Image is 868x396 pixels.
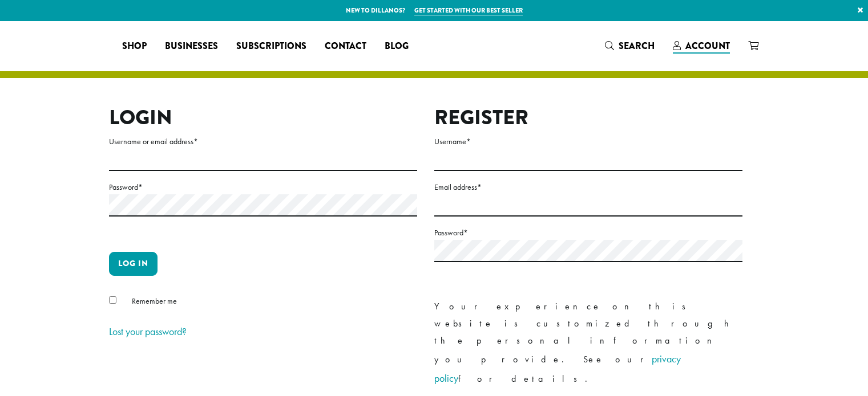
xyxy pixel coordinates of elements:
[109,105,417,130] h2: Login
[434,180,742,194] label: Email address
[109,180,417,194] label: Password
[109,252,158,276] button: Log in
[385,39,409,54] span: Blog
[109,134,417,149] label: Username or email address
[414,6,523,15] a: Get started with our best seller
[122,39,147,54] span: Shop
[109,325,187,338] a: Lost your password?
[113,37,156,55] a: Shop
[619,39,655,52] span: Search
[325,39,366,54] span: Contact
[685,39,730,52] span: Account
[434,134,742,149] label: Username
[596,36,664,55] a: Search
[434,352,681,385] a: privacy policy
[434,226,742,240] label: Password
[236,39,306,54] span: Subscriptions
[434,298,742,388] p: Your experience on this website is customized through the personal information you provide. See o...
[165,39,218,54] span: Businesses
[132,296,177,306] span: Remember me
[434,105,742,130] h2: Register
